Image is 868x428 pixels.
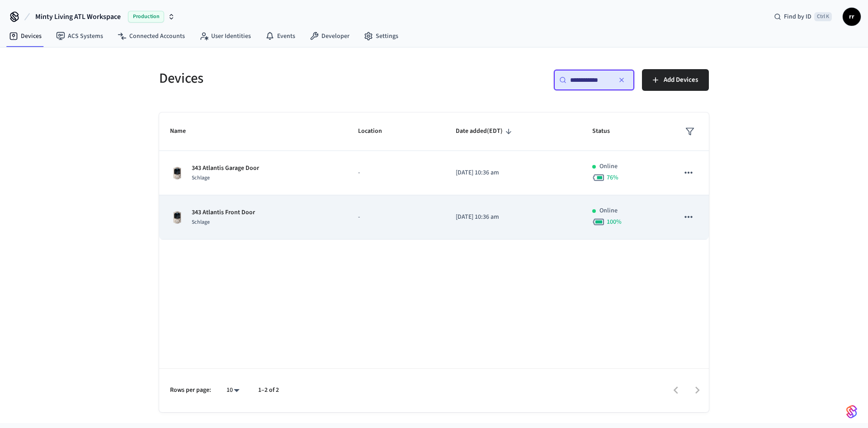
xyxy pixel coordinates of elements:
span: Location [358,124,394,138]
a: Devices [2,28,49,44]
img: SeamLogoGradient.69752ec5.svg [846,404,857,419]
span: Ctrl K [814,12,832,21]
span: Status [592,124,622,138]
span: Schlage [192,218,210,226]
p: Rows per page: [170,386,211,395]
button: Add Devices [642,69,709,91]
span: rr [844,9,860,25]
span: Date added(EDT) [456,124,514,138]
img: Schlage Sense Smart Deadbolt with Camelot Trim, Front [170,166,184,180]
span: Find by ID [784,12,811,21]
table: sticky table [159,113,709,240]
p: [DATE] 10:36 am [456,212,571,222]
button: rr [843,8,861,26]
p: 343 Atlantis Garage Door [192,164,259,173]
span: 100 % [607,217,622,226]
span: Minty Living ATL Workspace [35,11,121,22]
span: 76 % [607,173,618,182]
span: Production [128,11,164,23]
div: Find by IDCtrl K [767,9,839,25]
a: Settings [357,28,406,44]
p: Online [599,162,618,171]
h5: Devices [159,69,429,88]
img: Schlage Sense Smart Deadbolt with Camelot Trim, Front [170,210,184,225]
a: Events [258,28,302,44]
p: - [358,168,434,178]
a: Connected Accounts [110,28,192,44]
a: Developer [302,28,357,44]
p: 343 Atlantis Front Door [192,208,255,217]
span: Schlage [192,174,210,182]
a: User Identities [192,28,258,44]
span: Name [170,124,198,138]
p: 1–2 of 2 [258,386,279,395]
p: [DATE] 10:36 am [456,168,571,178]
span: Add Devices [664,74,698,86]
p: Online [599,206,618,216]
p: - [358,212,434,222]
a: ACS Systems [49,28,110,44]
div: 10 [222,384,244,397]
